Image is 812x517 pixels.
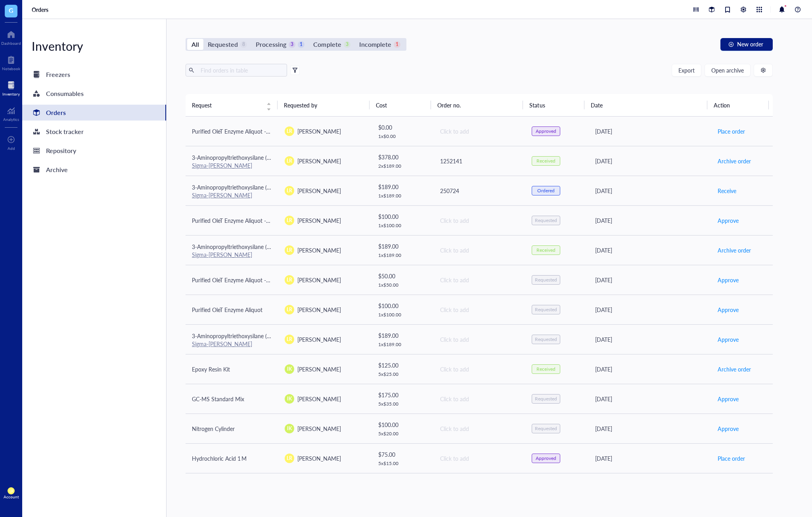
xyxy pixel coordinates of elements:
span: Approve [718,276,739,284]
span: Open archive [711,67,744,73]
span: Export [678,67,695,73]
span: 3-Aminopropyltriethoxysilane (APTES) [192,243,285,251]
a: Orders [32,6,50,13]
span: IK [287,366,292,373]
button: New order [720,38,773,51]
div: $ 75.00 [378,450,427,459]
div: $ 189.00 [378,242,427,251]
span: [PERSON_NAME] [297,454,341,462]
span: LR [287,336,292,343]
span: [PERSON_NAME] [297,306,341,314]
span: 3-Aminopropyltriethoxysilane (APTES) [192,332,285,340]
div: Ordered [537,188,555,194]
span: Approve [718,305,739,314]
a: Dashboard [1,28,21,46]
div: 5 x $ 35.00 [378,401,427,407]
a: Freezers [22,67,166,82]
div: 1 x $ 50.00 [378,282,427,288]
div: 3 [289,41,295,48]
th: Cost [370,94,431,116]
div: [DATE] [595,335,705,344]
span: GC-MS Standard Mix [192,395,244,403]
a: Orders [22,105,166,121]
button: Archive order [717,155,751,167]
div: 1 x $ 0.00 [378,133,427,140]
th: Date [584,94,707,116]
div: Analytics [3,117,19,122]
div: Requested [535,425,557,432]
a: Archive [22,162,166,178]
span: Approve [718,424,739,433]
div: Click to add [440,246,519,255]
div: Requested [535,336,557,343]
td: Click to add [433,324,526,354]
span: [PERSON_NAME] [297,425,341,433]
span: LR [287,455,292,462]
span: Archive order [718,157,751,165]
div: [DATE] [595,216,705,225]
button: Receive [717,184,737,197]
div: $ 0.00 [378,123,427,132]
div: Processing [256,39,286,50]
div: Click to add [440,127,519,136]
button: Open archive [705,64,751,77]
td: Click to add [433,473,526,503]
td: 1252141 [433,146,526,176]
span: New order [737,41,763,47]
button: Archive order [717,363,751,375]
div: [DATE] [595,276,705,284]
div: segmented control [186,38,406,51]
td: 250724 [433,176,526,205]
div: Click to add [440,454,519,463]
span: [PERSON_NAME] [297,276,341,284]
span: Place order [718,127,745,136]
span: LR [9,489,13,493]
button: Export [672,64,701,77]
th: Requested by [278,94,370,116]
div: 5 x $ 15.00 [378,460,427,467]
div: Repository [46,145,76,156]
div: $ 189.00 [378,331,427,340]
div: $ 125.00 [378,361,427,370]
span: [PERSON_NAME] [297,335,341,343]
span: LR [287,276,292,283]
span: LR [287,157,292,165]
button: Approve [717,333,739,346]
span: IK [287,425,292,432]
div: All [192,39,199,50]
th: Action [707,94,769,116]
span: [PERSON_NAME] [297,246,341,254]
input: Find orders in table [197,64,284,76]
div: Requested [208,39,238,50]
div: Notebook [2,66,20,71]
span: [PERSON_NAME] [297,395,341,403]
div: Freezers [46,69,70,80]
div: $ 100.00 [378,420,427,429]
td: Click to add [433,443,526,473]
div: 1 x $ 189.00 [378,341,427,348]
div: [DATE] [595,246,705,255]
span: [PERSON_NAME] [297,157,341,165]
div: Add [8,146,15,151]
span: Purified OleT Enzyme Aliquot - Cytochrome P450 OleT [192,276,325,284]
div: Click to add [440,276,519,284]
div: Click to add [440,305,519,314]
a: Sigma-[PERSON_NAME] [192,251,252,258]
span: Receive [718,186,736,195]
button: Approve [717,214,739,227]
button: Approve [717,422,739,435]
span: 3-Aminopropyltriethoxysilane (APTES) [192,183,285,191]
div: $ 100.00 [378,212,427,221]
a: Stock tracker [22,124,166,140]
a: Repository [22,143,166,159]
span: Archive order [718,365,751,373]
div: Approved [536,128,556,134]
div: Consumables [46,88,84,99]
div: Requested [535,396,557,402]
td: Click to add [433,384,526,414]
span: [PERSON_NAME] [297,127,341,135]
div: Click to add [440,424,519,433]
button: Place order [717,125,745,138]
div: 1 x $ 189.00 [378,193,427,199]
th: Order no. [431,94,523,116]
